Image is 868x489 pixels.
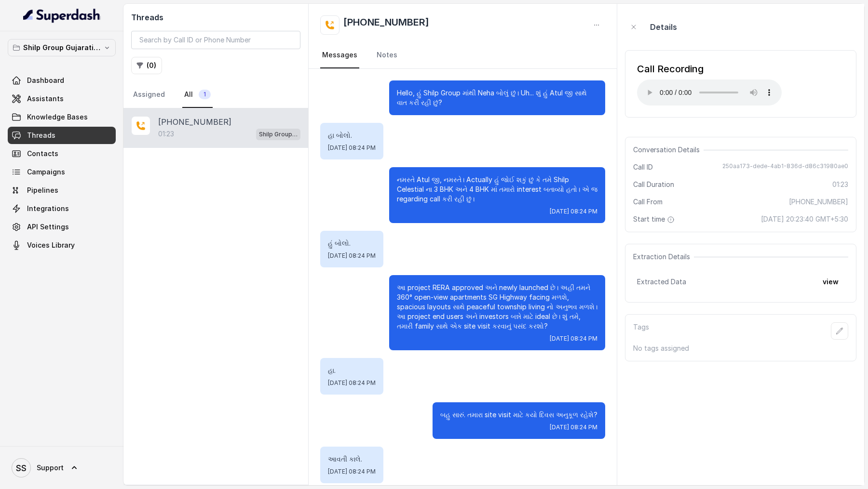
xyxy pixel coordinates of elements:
a: Assigned [131,82,167,108]
button: Shilp Group Gujarati MCube [8,39,116,56]
span: [DATE] 08:24 PM [328,379,376,387]
span: Start time [633,214,677,224]
a: Assistants [8,90,116,107]
span: Call ID [633,162,653,172]
span: 250aa173-dede-4ab1-836d-d86c31980ae0 [722,162,848,172]
p: No tags assigned [633,344,848,353]
input: Search by Call ID or Phone Number [131,31,300,49]
span: Extraction Details [633,252,694,262]
a: Knowledge Bases [8,108,116,126]
a: Support [8,454,116,481]
div: Call Recording [637,62,782,76]
p: આ project RERA approved અને newly launched છે। અહીં તમને 360° open-view apartments SG Highway fac... [397,283,597,331]
span: [PHONE_NUMBER] [789,197,848,207]
a: Contacts [8,145,116,162]
p: Tags [633,322,649,340]
button: view [817,273,844,291]
span: [DATE] 08:24 PM [550,335,597,343]
p: નમસ્તે Atul જી, નમસ્તે। Actually હું જોઈ શકું છું કે તમે Shilp Celestial ના 3 BHK અને 4 BHK માં ત... [397,175,597,204]
p: હા. [328,366,376,375]
a: Voices Library [8,237,116,254]
span: Extracted Data [637,277,686,287]
span: 01:23 [832,180,848,189]
span: [DATE] 08:24 PM [328,252,376,260]
p: Shilp Group Gujarati MCube [23,42,100,53]
p: હું બોલો. [328,238,376,248]
span: [DATE] 08:24 PM [328,468,376,476]
h2: Threads [131,12,300,23]
p: હા બોલો. [328,131,376,140]
a: API Settings [8,218,116,236]
nav: Tabs [320,42,605,68]
span: Call From [633,197,663,207]
p: Details [650,21,677,33]
span: Conversation Details [633,145,704,155]
p: બહુ સારું. તમારા site visit માટે કયો દિવસ અનુકૂળ રહેશે? [440,410,597,420]
span: [DATE] 08:24 PM [550,423,597,431]
a: Integrations [8,200,116,217]
audio: Your browser does not support the audio element. [637,79,782,106]
button: (0) [131,57,162,74]
p: આવતી કાલે. [328,454,376,464]
a: Messages [320,42,359,68]
h2: [PHONE_NUMBER] [343,15,429,35]
a: Pipelines [8,182,116,199]
p: 01:23 [158,129,174,139]
p: Hello, હું Shilp Group માંથી Neha બોલું છું। Uh... શું હું Atul જી સાથે વાત કરી રહી છું? [397,88,597,107]
span: [DATE] 20:23:40 GMT+5:30 [761,214,848,224]
a: All1 [182,82,213,108]
a: Campaigns [8,163,116,181]
span: 1 [199,90,211,99]
span: [DATE] 08:24 PM [328,144,376,152]
img: light.svg [23,8,101,23]
span: Call Duration [633,180,674,189]
p: [PHONE_NUMBER] [158,116,231,128]
a: Notes [375,42,399,68]
span: [DATE] 08:24 PM [550,208,597,215]
a: Dashboard [8,72,116,89]
p: Shilp Group Gujarati Assistant [259,130,298,139]
nav: Tabs [131,82,300,108]
a: Threads [8,127,116,144]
